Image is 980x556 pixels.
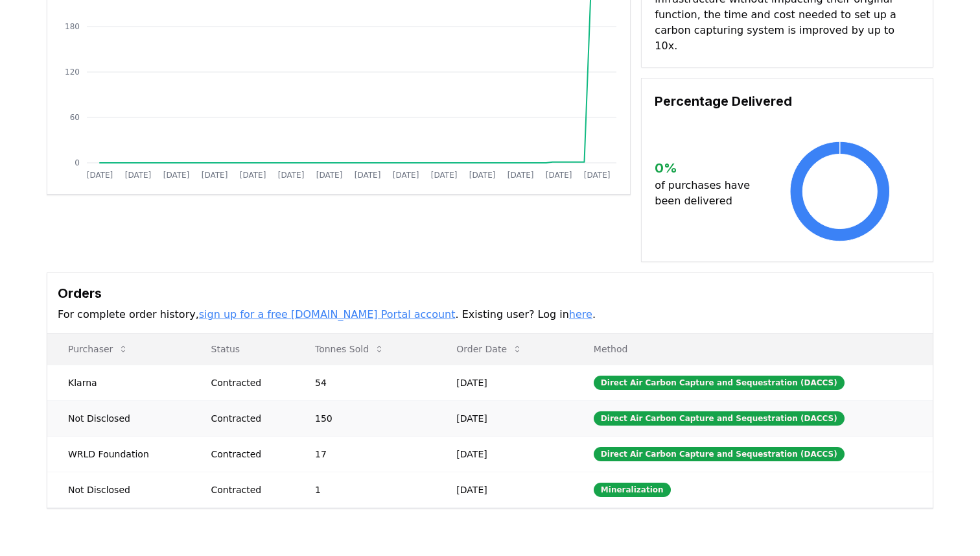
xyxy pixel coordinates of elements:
[294,400,436,436] td: 150
[199,308,456,320] a: sign up for a free [DOMAIN_NAME] Portal account
[163,171,190,180] tspan: [DATE]
[87,171,113,180] tspan: [DATE]
[446,336,533,362] button: Order Date
[594,376,845,390] div: Direct Air Carbon Capture and Sequestration (DACCS)
[436,365,573,400] td: [DATE]
[569,308,592,320] a: here
[436,436,573,472] td: [DATE]
[58,336,139,362] button: Purchaser
[47,472,191,507] td: Not Disclosed
[294,472,436,507] td: 1
[240,171,266,180] tspan: [DATE]
[583,343,922,356] p: Method
[211,412,284,425] div: Contracted
[431,171,458,180] tspan: [DATE]
[65,22,80,31] tspan: 180
[58,284,922,303] h3: Orders
[47,436,191,472] td: WRLD Foundation
[546,171,572,180] tspan: [DATE]
[655,91,920,111] h3: Percentage Delivered
[436,472,573,507] td: [DATE]
[305,336,395,362] button: Tonnes Sold
[655,158,760,178] h3: 0 %
[65,67,80,77] tspan: 120
[278,171,305,180] tspan: [DATE]
[47,400,191,436] td: Not Disclosed
[436,400,573,436] td: [DATE]
[75,158,80,167] tspan: 0
[294,436,436,472] td: 17
[655,178,760,209] p: of purchases have been delivered
[594,411,845,426] div: Direct Air Carbon Capture and Sequestration (DACCS)
[594,483,671,497] div: Mineralization
[355,171,381,180] tspan: [DATE]
[211,376,284,389] div: Contracted
[202,171,228,180] tspan: [DATE]
[469,171,496,180] tspan: [DATE]
[47,365,191,400] td: Klarna
[70,113,80,122] tspan: 60
[125,171,152,180] tspan: [DATE]
[58,307,922,322] p: For complete order history, . Existing user? Log in .
[211,448,284,461] div: Contracted
[211,483,284,496] div: Contracted
[594,447,845,461] div: Direct Air Carbon Capture and Sequestration (DACCS)
[201,343,284,356] p: Status
[294,365,436,400] td: 54
[393,171,419,180] tspan: [DATE]
[316,171,343,180] tspan: [DATE]
[584,171,611,180] tspan: [DATE]
[507,171,534,180] tspan: [DATE]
